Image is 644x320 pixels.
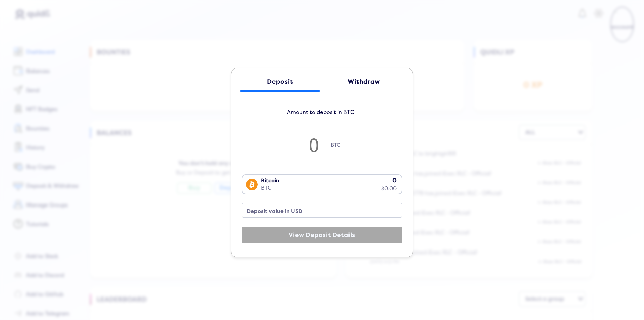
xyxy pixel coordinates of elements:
[324,72,404,92] a: Withdraw
[240,107,401,125] h5: Amount to deposit in BTC
[381,176,397,185] div: 0
[243,193,398,201] input: Search for option
[261,177,279,184] div: Bitcoin
[241,174,402,194] div: Search for option
[261,184,279,192] div: BTC
[247,78,313,85] div: Deposit
[240,72,320,92] a: Deposit
[297,134,331,156] input: 0
[381,185,397,192] div: $0.00
[331,78,397,85] div: Withdraw
[241,227,402,243] button: View Deposit Details
[246,179,258,190] img: BTC
[242,203,402,218] input: none
[331,142,347,166] span: BTC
